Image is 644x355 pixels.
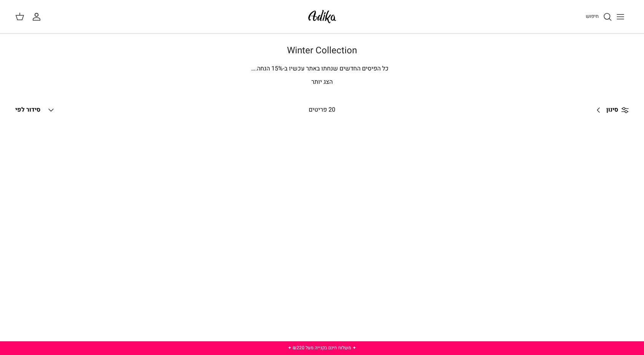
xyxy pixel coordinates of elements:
h1: Winter Collection [56,45,588,56]
a: החשבון שלי [32,12,44,21]
a: ✦ משלוח חינם בקנייה מעל ₪220 ✦ [288,344,356,351]
button: סידור לפי [15,102,56,118]
img: Adika IL [306,8,338,26]
a: חיפוש [586,12,612,21]
span: חיפוש [586,13,599,20]
span: % הנחה. [251,64,283,73]
span: 15 [271,64,278,73]
button: Toggle menu [612,8,629,25]
span: כל הפיסים החדשים שנחתו באתר עכשיו ב- [283,64,389,73]
span: סידור לפי [15,105,40,114]
span: סינון [606,105,618,115]
div: 20 פריטים [250,105,394,115]
p: הצג יותר [56,77,588,87]
a: סינון [591,101,629,119]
